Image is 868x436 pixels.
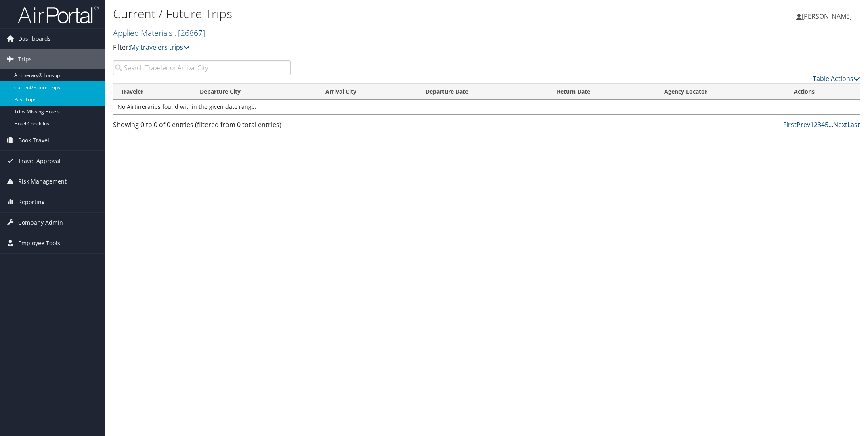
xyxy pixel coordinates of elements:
span: [PERSON_NAME] [802,12,852,21]
a: My travelers trips [130,43,190,52]
span: Employee Tools [18,233,60,253]
a: 2 [814,120,818,129]
th: Departure Date: activate to sort column descending [418,84,550,100]
th: Return Date: activate to sort column ascending [549,84,656,100]
span: Company Admin [18,213,63,233]
a: 1 [810,120,814,129]
a: Table Actions [813,74,860,83]
a: 4 [821,120,825,129]
th: Arrival City: activate to sort column ascending [318,84,418,100]
th: Actions [786,84,860,100]
span: Trips [18,49,32,69]
span: Dashboards [18,29,51,49]
p: Filter: [113,42,611,53]
span: … [828,120,833,129]
a: [PERSON_NAME] [796,4,860,28]
th: Departure City: activate to sort column ascending [193,84,318,100]
span: Travel Approval [18,151,61,171]
span: Book Travel [18,130,49,150]
a: First [783,120,797,129]
span: , [ 26867 ] [174,27,205,38]
a: 3 [818,120,821,129]
th: Traveler: activate to sort column ascending [113,84,193,100]
th: Agency Locator: activate to sort column ascending [657,84,786,100]
img: airportal-logo.png [18,5,99,24]
a: Prev [797,120,810,129]
div: Showing 0 to 0 of 0 entries (filtered from 0 total entries) [113,120,291,134]
h1: Current / Future Trips [113,5,611,22]
span: Reporting [18,192,45,212]
a: Last [847,120,860,129]
a: 5 [825,120,828,129]
td: No Airtineraries found within the given date range. [113,100,860,114]
a: Applied Materials [113,27,205,38]
input: Search Traveler or Arrival City [113,60,291,75]
a: Next [833,120,847,129]
span: Risk Management [18,171,67,192]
